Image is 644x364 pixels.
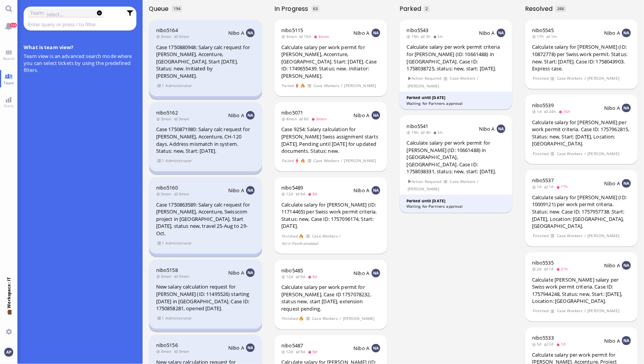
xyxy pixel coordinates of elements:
[165,240,192,246] span: Administrator
[622,29,630,37] img: NA
[406,95,506,101] div: Parked until [DATE]
[156,116,174,121] span: 3mon
[587,75,620,82] span: [PERSON_NAME]
[556,75,583,82] span: Case Workers
[312,233,338,239] span: Case Workers
[425,6,428,11] span: 2
[353,112,369,119] span: Nibo A
[421,130,433,135] span: 4h
[308,349,320,354] span: 9d
[228,187,244,194] span: Nibo A
[406,101,506,106] div: Waiting for Partners approval
[165,315,192,321] span: Administrator
[228,112,244,119] span: Nibo A
[157,157,164,164] span: view 1 items
[399,4,424,13] span: Parked
[281,34,299,39] span: 3mon
[281,191,296,197] span: 12d
[343,315,375,322] span: [PERSON_NAME]
[281,274,296,279] span: 12d
[282,82,294,89] span: Failed
[281,342,303,349] a: nibo5487
[339,233,342,239] span: /
[433,34,445,39] span: 5h
[308,274,320,279] span: 9d
[174,273,192,279] span: 3mon
[477,75,479,82] span: /
[24,44,136,51] h4: What is team view?
[165,82,192,89] span: Administrator
[557,6,564,11] span: 266
[532,308,549,314] span: Finished
[313,34,331,39] span: 3mon
[157,82,164,89] span: view 1 items
[532,150,549,157] span: Finished
[556,232,583,239] span: Case Workers
[556,308,583,314] span: Case Workers
[157,315,164,321] span: view 1 items
[407,27,429,34] a: nibo5543
[604,104,620,111] span: Nibo A
[556,150,583,157] span: Case Workers
[622,104,630,112] img: NA
[228,344,244,351] span: Nibo A
[281,116,299,121] span: 4mon
[622,261,630,270] img: NA
[532,276,631,305] div: Calculate [PERSON_NAME] salary per Swiss work permit criteria. Case ID: 1757944248, Status: new, ...
[281,201,380,230] div: Calculate salary for [PERSON_NAME] (ID: 11714465) per Swiss work permit criteria. Status: new, Ca...
[353,270,369,277] span: Nibo A
[407,43,506,72] div: Calculate salary per work permit criteria for [PERSON_NAME] (ID: 10661488) in [GEOGRAPHIC_DATA]. ...
[2,103,15,108] span: Stats
[532,259,554,266] span: nibo5535
[372,29,380,37] img: NA
[299,34,313,39] span: 10h
[407,123,429,130] a: nibo5541
[604,180,620,187] span: Nibo A
[174,6,181,11] span: 194
[532,75,549,82] span: Finished
[165,157,192,164] span: Administrator
[341,157,343,164] span: /
[622,336,630,345] img: NA
[556,266,570,272] span: 21h
[556,341,568,347] span: 1d
[339,315,342,322] span: /
[525,4,556,13] span: Resolved
[6,308,12,326] span: 💼 Workspace: IT
[587,150,620,157] span: [PERSON_NAME]
[587,308,620,314] span: [PERSON_NAME]
[587,232,620,239] span: [PERSON_NAME]
[246,186,255,195] img: NA
[281,267,303,274] a: nibo5485
[299,116,311,121] span: 8d
[281,126,380,154] div: Case 9254: Salary calculation for [PERSON_NAME] Swiss assignment starts [DATE]. Pending until [DA...
[497,29,505,37] img: NA
[156,342,178,349] span: nibo5156
[281,184,303,191] a: nibo5489
[532,34,546,39] span: 17h
[584,308,586,314] span: /
[156,201,255,237] div: Case 1750863589: Salary calc request for [PERSON_NAME], Accenture, Swisscom project in [GEOGRAPHI...
[372,111,380,120] img: NA
[156,267,178,273] a: nibo5158
[281,109,303,116] a: nibo5071
[449,178,476,185] span: Case Workers
[296,349,308,354] span: 9d
[311,116,329,121] span: 3mon
[274,4,311,13] span: In progress
[246,343,255,352] img: NA
[558,109,573,114] span: 16h
[532,109,544,114] span: 1d
[407,178,442,185] span: Action Required
[24,53,136,73] p: Team view is an advanced search mode where you can select tickets by using the predefined filters.
[532,27,554,34] a: nibo5545
[532,119,631,147] div: Calculate salary for [PERSON_NAME] per work permit criteria. Case ID: 1757962815, Status: new, St...
[174,191,192,197] span: 3mon
[532,334,554,341] a: nibo5533
[313,82,339,89] span: Case Workers
[282,240,319,247] span: Airin Pandiamakkal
